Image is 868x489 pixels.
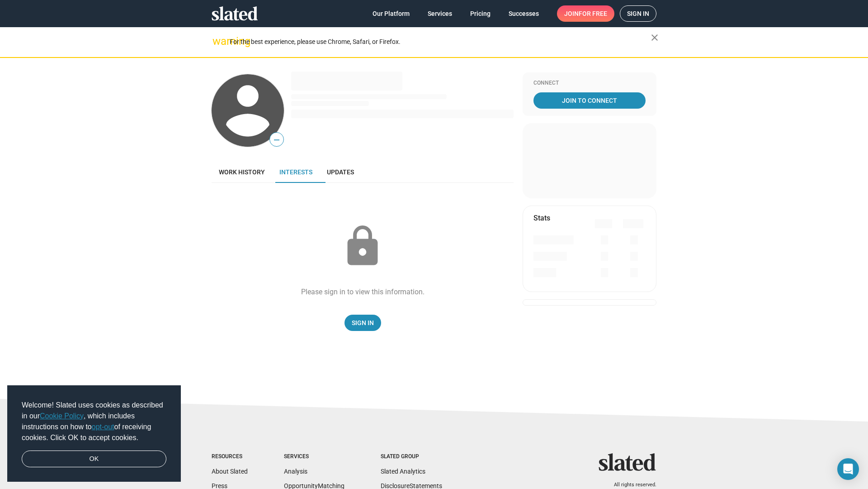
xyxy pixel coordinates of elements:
span: Interests [279,168,312,176]
div: Please sign in to view this information. [301,287,425,297]
mat-icon: warning [212,36,223,47]
span: Join [564,5,607,22]
span: for free [579,5,607,22]
a: Sign In [344,315,381,331]
mat-card-title: Stats [533,213,550,223]
a: Work history [212,161,272,183]
span: Our Platform [373,5,410,22]
a: Updates [320,161,361,183]
a: Analysis [284,468,307,475]
a: About Slated [212,468,248,475]
a: dismiss cookie message [22,451,166,468]
a: Joinfor free [557,5,614,22]
mat-icon: lock [340,224,385,269]
div: cookieconsent [7,385,181,482]
span: Sign in [627,6,649,21]
span: Successes [509,5,539,22]
span: — [270,134,283,146]
a: Slated Analytics [381,468,425,475]
a: Pricing [463,5,498,22]
span: Join To Connect [535,92,644,109]
div: For the best experience, please use Chrome, Safari, or Firefox. [230,36,651,48]
a: Sign in [620,5,656,22]
span: Updates [327,168,354,176]
span: Pricing [470,5,491,22]
a: Cookie Policy [40,412,84,420]
span: Sign In [352,315,374,331]
a: Successes [501,5,546,22]
div: Resources [212,453,248,460]
span: Services [428,5,452,22]
div: Services [284,453,344,460]
a: Services [420,5,459,22]
mat-icon: close [649,32,660,43]
a: opt-out [92,423,114,431]
a: Interests [272,161,320,183]
a: Our Platform [365,5,417,22]
a: Join To Connect [533,92,646,109]
div: Connect [533,80,646,87]
span: Work history [219,168,265,176]
div: Open Intercom Messenger [837,458,859,480]
span: Welcome! Slated uses cookies as described in our , which includes instructions on how to of recei... [22,400,166,443]
div: Slated Group [381,453,442,460]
